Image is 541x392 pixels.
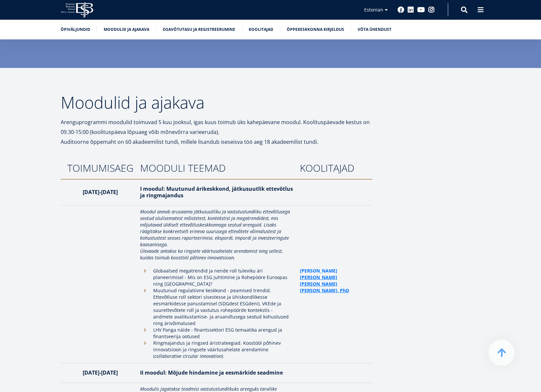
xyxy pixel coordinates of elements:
a: Õpiväljundid [61,26,90,33]
h3: koolitajad [300,163,366,173]
li: Globaalsed megatrendid ja nende roll tuleviku äri planeerimisel - Mis on ESG juhtimine ja Rohepöö... [140,268,293,287]
em: collaborative circular innovation [155,353,222,359]
a: Moodulid ja ajakava [104,26,149,33]
p: [DATE]-[DATE] [67,369,134,376]
li: LHV Panga näide - finantssektori ESG temaatika arengud ja finantseerija ootused [140,327,293,340]
a: Linkedin [407,7,414,13]
h3: toimumisaeg [67,163,134,173]
a: [PERSON_NAME] [300,268,337,274]
a: Instagram [428,7,435,13]
h3: mooduli teemad [140,163,293,173]
a: Facebook [398,7,404,13]
a: Youtube [417,7,425,13]
strong: II moodul: Mõjude hindamine ja eesmärkide seadmine [140,369,283,376]
li: Muutunud regulatiivne keskkond - peamised trendid. Ettevõtluse roll sektori sisestesse ja ühiskon... [140,287,293,327]
h2: Moodulid ja ajakava [61,94,372,111]
a: Koolitajad [249,26,273,33]
a: Õppekeskkonna kirjeldus [287,26,344,33]
strong: I moodul: Muutunud ärikeskkond, jätkusuutlik ettevõtlus ja ringmajandus [140,185,293,199]
em: Moodul annab arusaama jätkusuutliku ja vastutustundliku ettevõtlusega seotud olulisematest mõiste... [140,208,290,261]
a: [PERSON_NAME] [300,281,337,287]
a: [PERSON_NAME], PhD [300,287,349,294]
a: Võta ühendust [358,26,391,33]
p: [DATE]-[DATE] [67,189,134,195]
a: Osavõtutasu ja registreerumine [163,26,235,33]
p: Arenguprogrammi moodulid toimuvad 5 kuu jooksul, igas kuus toimub üks kahepäevane moodul. Koolitu... [61,117,372,137]
a: [PERSON_NAME] [300,274,337,281]
p: Auditoorne õppemaht on 60 akadeemilist tundi, millele lisandub iseseisva töö aeg 18 akadeemilist ... [61,137,372,147]
li: Ringmajandus ja ringsed äristrateegiad. Koostööl põhinev innovatsioon ja ringsete väärtusahelate ... [140,340,293,359]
